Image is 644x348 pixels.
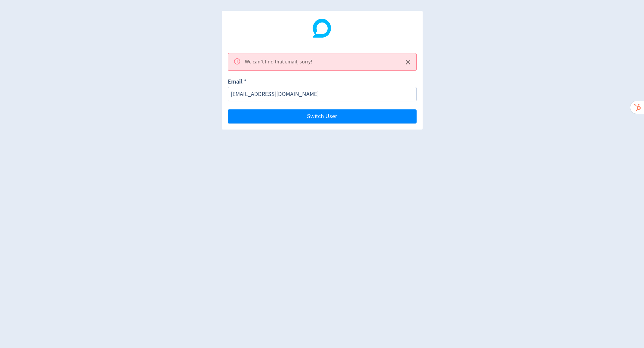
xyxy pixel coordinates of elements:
div: We can't find that email, sorry! [245,55,312,68]
label: Email * [228,78,247,87]
button: Close [402,57,414,68]
span: Switch User [307,113,337,119]
img: Digivizer Logo [313,19,331,38]
button: Switch User [228,109,417,123]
